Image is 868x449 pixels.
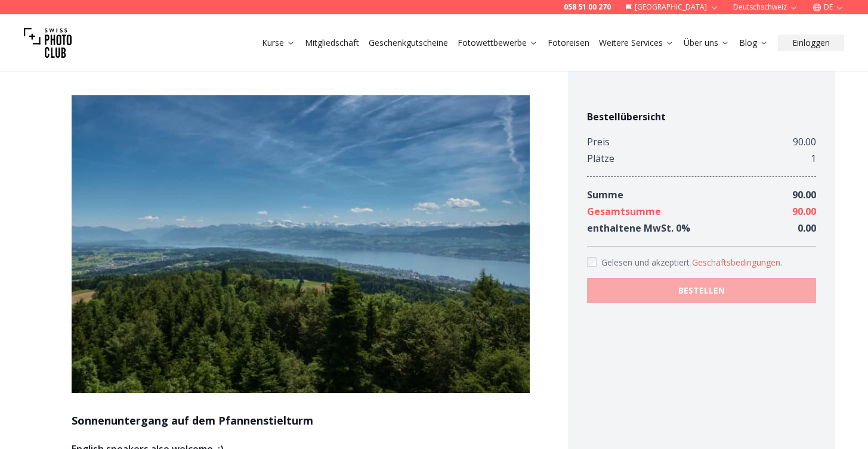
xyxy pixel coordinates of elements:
button: Über uns [679,35,734,51]
a: 058 51 00 270 [564,2,611,12]
button: Blog [734,35,773,51]
img: Swiss photo club [24,19,72,67]
a: Fotowettbewerbe [458,37,538,49]
div: 1 [811,150,816,167]
div: Preis [587,133,610,150]
a: Blog [739,37,768,49]
span: 90.00 [792,205,816,218]
div: Summe [587,186,623,203]
button: Fotowettbewerbe [453,35,543,51]
h4: Bestellübersicht [587,110,816,124]
button: Geschenkgutscheine [364,35,453,51]
input: Accept terms [587,257,597,267]
b: BESTELLEN [678,285,725,297]
button: Accept termsGelesen und akzeptiert [692,257,782,269]
a: Über uns [684,37,730,49]
div: 90.00 [793,133,816,150]
span: 0.00 [798,222,816,235]
button: Weitere Services [594,35,679,51]
button: Kurse [257,35,300,51]
a: Fotoreisen [548,37,589,49]
h1: Sonnenuntergang auf dem Pfannenstielturm [72,412,530,429]
span: 90.00 [792,188,816,201]
div: Gesamtsumme [587,203,661,220]
button: Mitgliedschaft [300,35,364,51]
button: Einloggen [778,35,844,51]
button: BESTELLEN [587,278,816,303]
img: Sonnenuntergang auf dem Pfannenstielturm [72,95,530,393]
a: Weitere Services [599,37,674,49]
div: enthaltene MwSt. 0 % [587,220,690,236]
button: Fotoreisen [543,35,594,51]
div: Plätze [587,150,614,167]
a: Kurse [262,37,295,49]
a: Mitgliedschaft [305,37,359,49]
span: Gelesen und akzeptiert [601,257,692,268]
a: Geschenkgutscheine [369,37,448,49]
